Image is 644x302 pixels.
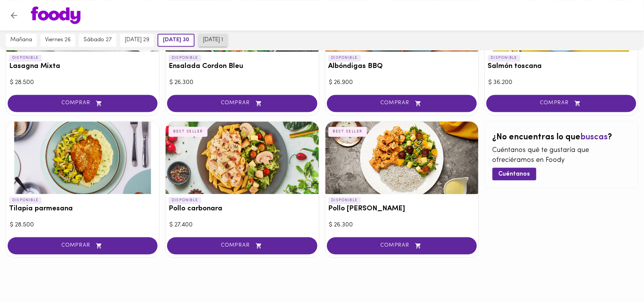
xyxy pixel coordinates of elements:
[327,95,477,112] button: COMPRAR
[40,34,75,47] button: viernes 26
[493,168,536,181] button: Cuéntanos
[488,55,520,62] p: DISPONIBLE
[166,122,319,194] div: Pollo carbonara
[158,34,195,47] button: [DATE] 30
[581,133,608,142] span: buscas
[79,34,116,47] button: sábado 27
[493,146,630,166] p: Cuéntanos qué te gustaría que ofreciéramos en Foody
[163,37,189,44] span: [DATE] 30
[198,34,228,47] button: [DATE] 1
[329,221,475,230] div: $ 26.300
[499,171,530,178] span: Cuéntanos
[489,79,634,87] div: $ 36.200
[169,197,201,204] p: DISPONIBLE
[169,79,315,87] div: $ 26.300
[328,127,367,137] div: BEST SELLER
[169,221,315,230] div: $ 27.400
[167,237,317,255] button: COMPRAR
[177,243,308,249] span: COMPRAR
[10,221,155,230] div: $ 28.500
[325,122,478,194] div: Pollo Tikka Massala
[125,37,149,44] span: [DATE] 29
[169,205,316,213] h3: Pollo carbonara
[329,79,475,87] div: $ 26.900
[10,37,32,44] span: mañana
[488,63,635,71] h3: Salmón toscana
[9,55,42,62] p: DISPONIBLE
[31,6,80,24] img: logo.png
[327,237,477,255] button: COMPRAR
[8,95,158,112] button: COMPRAR
[600,258,636,294] iframe: Messagebird Livechat Widget
[10,79,155,87] div: $ 28.500
[17,100,148,107] span: COMPRAR
[493,133,630,142] h2: ¿No encuentras lo que ?
[120,34,154,47] button: [DATE] 29
[169,63,316,71] h3: Ensalada Cordon Bleu
[9,197,42,204] p: DISPONIBLE
[328,55,361,62] p: DISPONIBLE
[177,100,308,107] span: COMPRAR
[6,122,159,194] div: Tilapia parmesana
[336,100,467,107] span: COMPRAR
[167,95,317,112] button: COMPRAR
[336,243,467,249] span: COMPRAR
[6,34,37,47] button: mañana
[496,100,627,107] span: COMPRAR
[203,37,223,44] span: [DATE] 1
[328,63,475,71] h3: Albóndigas BBQ
[5,6,23,25] button: Volver
[9,205,156,213] h3: Tilapia parmesana
[9,63,156,71] h3: Lasagna Mixta
[486,95,636,112] button: COMPRAR
[169,127,208,137] div: BEST SELLER
[169,55,201,62] p: DISPONIBLE
[8,237,158,255] button: COMPRAR
[45,37,71,44] span: viernes 26
[84,37,112,44] span: sábado 27
[17,243,148,249] span: COMPRAR
[328,197,361,204] p: DISPONIBLE
[328,205,475,213] h3: Pollo [PERSON_NAME]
